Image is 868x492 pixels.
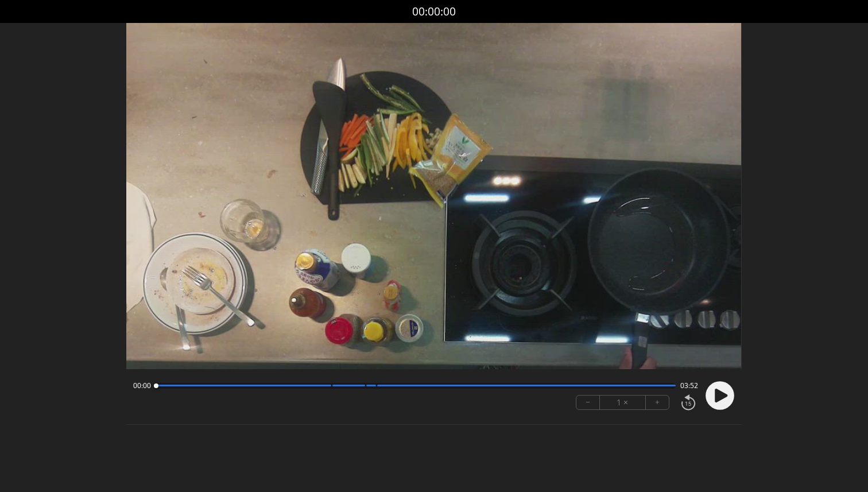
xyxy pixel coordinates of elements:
button: − [576,396,600,409]
button: + [646,396,669,409]
span: 03:52 [680,381,698,390]
a: 00:00:00 [412,3,456,20]
span: 00:00 [133,381,151,390]
div: 1 × [600,396,646,409]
